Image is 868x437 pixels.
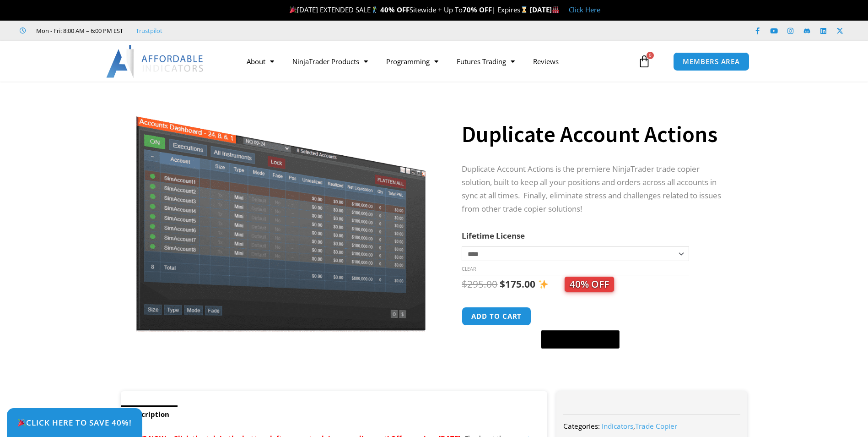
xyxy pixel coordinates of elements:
[500,278,535,290] bdi: 175.00
[463,5,492,14] strong: 70% OFF
[287,5,530,14] span: [DATE] EXTENDED SALE Sitewide + Up To | Expires
[462,266,476,272] a: Clear options
[565,277,614,292] span: 40% OFF
[683,58,740,65] span: MEMBERS AREA
[447,51,524,72] a: Futures Trading
[237,51,283,72] a: About
[539,279,548,289] img: ✨
[380,5,410,14] strong: 40% OFF
[283,51,377,72] a: NinjaTrader Products
[462,278,467,290] span: $
[524,51,568,72] a: Reviews
[624,48,664,75] a: 0
[462,307,531,326] button: Add to cart
[539,306,621,328] iframe: Secure express checkout frame
[647,52,654,59] span: 0
[462,118,729,150] h1: Duplicate Account Actions
[552,6,559,13] img: 🏭
[7,408,142,437] a: 🎉Click Here to save 40%!
[17,419,132,426] span: Click Here to save 40%!
[237,51,636,72] nav: Menu
[377,51,447,72] a: Programming
[462,230,525,241] label: Lifetime License
[290,6,297,13] img: 🎉
[500,278,505,290] span: $
[106,45,205,78] img: LogoAI | Affordable Indicators – NinjaTrader
[134,98,428,332] img: Screenshot 2024-08-26 15414455555
[136,25,162,36] a: Trustpilot
[462,354,729,362] iframe: PayPal Message 1
[18,419,26,426] img: 🎉
[34,25,123,36] span: Mon - Fri: 8:00 AM – 6:00 PM EST
[673,52,749,71] a: MEMBERS AREA
[521,6,528,13] img: ⌛
[371,6,378,13] img: 🏌️‍♂️
[569,5,600,14] a: Click Here
[530,5,560,14] strong: [DATE]
[462,163,729,216] p: Duplicate Account Actions is the premiere NinjaTrader trade copier solution, built to keep all yo...
[541,330,620,349] button: Buy with GPay
[462,278,497,290] bdi: 295.00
